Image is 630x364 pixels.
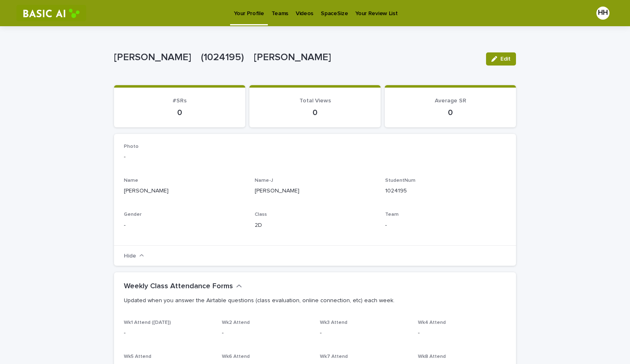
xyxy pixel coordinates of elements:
p: Updated when you answer the Airtable questions (class evaluation, online connection, etc) each week. [124,297,503,304]
span: Name [124,178,138,183]
span: Wk5 Attend [124,354,151,359]
p: - [320,329,408,337]
span: Name-J [255,178,273,183]
span: Wk2 Attend [222,320,250,325]
span: Average SR [435,98,466,104]
p: 0 [124,108,235,118]
span: Total Views [299,98,331,104]
p: 2D [255,221,376,230]
p: 1024195 [385,187,506,195]
span: StudentNum [385,178,415,183]
h2: Weekly Class Attendance Forms [124,282,233,291]
p: - [124,329,212,337]
span: Gender [124,212,142,217]
span: Team [385,212,399,217]
p: - [124,153,506,161]
span: Edit [500,56,511,62]
button: Hide [124,253,144,259]
span: Photo [124,144,139,149]
p: [PERSON_NAME] (1024195) [PERSON_NAME] [114,52,479,63]
button: Weekly Class Attendance Forms [124,282,242,291]
p: [PERSON_NAME] [124,187,245,195]
span: Wk1 Attend ([DATE]) [124,320,171,325]
div: HH [596,7,609,20]
p: - [124,221,245,230]
span: Wk7 Attend [320,354,348,359]
p: - [418,329,506,337]
img: RtIB8pj2QQiOZo6waziI [16,5,86,21]
p: - [385,221,506,230]
button: Edit [486,52,516,66]
p: - [222,329,310,337]
span: #SRs [173,98,187,104]
span: Wk8 Attend [418,354,446,359]
span: Wk3 Attend [320,320,347,325]
span: Class [255,212,267,217]
p: 0 [395,108,506,118]
span: Wk6 Attend [222,354,250,359]
p: 0 [259,108,371,118]
p: [PERSON_NAME] [255,187,376,195]
span: Wk4 Attend [418,320,446,325]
